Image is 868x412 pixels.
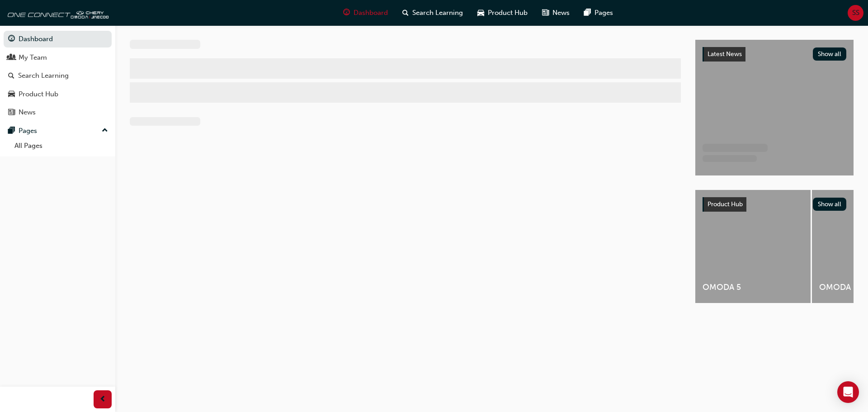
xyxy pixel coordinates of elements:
[708,50,742,58] span: Latest News
[552,8,570,18] span: News
[336,4,395,22] a: guage-iconDashboard
[4,49,112,66] a: My Team
[695,190,811,303] a: OMODA 5
[99,394,106,405] span: prev-icon
[5,4,108,22] img: oneconnect
[703,47,846,62] a: Latest NewsShow all
[703,282,803,293] span: OMODA 5
[4,123,112,139] button: Pages
[4,29,112,123] button: DashboardMy TeamSearch LearningProduct HubNews
[4,31,112,47] a: Dashboard
[4,67,112,84] a: Search Learning
[4,86,112,103] a: Product Hub
[8,127,15,135] span: pages-icon
[542,7,549,19] span: news-icon
[470,4,535,22] a: car-iconProduct Hub
[354,8,388,18] span: Dashboard
[708,200,743,208] span: Product Hub
[813,47,847,61] button: Show all
[8,54,15,62] span: people-icon
[343,7,350,19] span: guage-icon
[8,35,15,43] span: guage-icon
[8,109,15,117] span: news-icon
[102,125,108,137] span: up-icon
[19,126,37,136] div: Pages
[577,4,620,22] a: pages-iconPages
[4,104,112,121] a: News
[488,8,528,18] span: Product Hub
[584,7,591,19] span: pages-icon
[477,7,484,19] span: car-icon
[19,107,36,118] div: News
[837,381,859,403] div: Open Intercom Messenger
[852,8,859,18] span: SS
[8,90,15,99] span: car-icon
[18,71,69,81] div: Search Learning
[813,198,847,211] button: Show all
[8,72,14,80] span: search-icon
[19,52,47,63] div: My Team
[594,8,613,18] span: Pages
[703,197,846,212] a: Product HubShow all
[535,4,577,22] a: news-iconNews
[412,8,463,18] span: Search Learning
[19,89,58,99] div: Product Hub
[402,7,409,19] span: search-icon
[395,4,470,22] a: search-iconSearch Learning
[11,139,112,153] a: All Pages
[848,5,863,21] button: SS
